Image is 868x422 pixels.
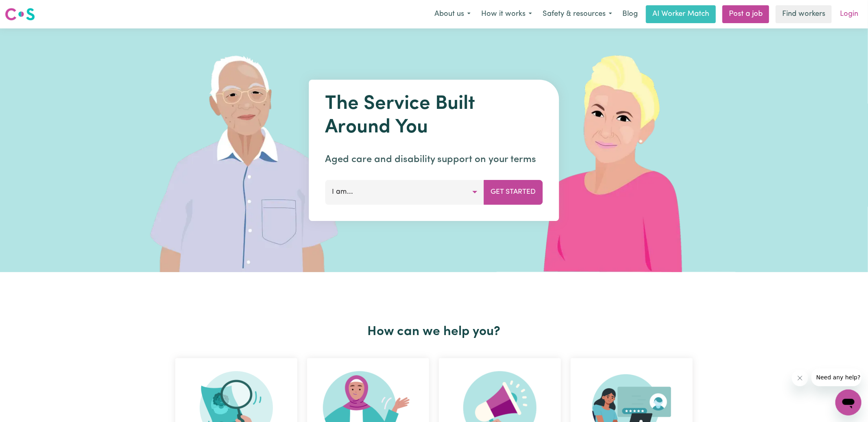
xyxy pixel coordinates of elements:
a: Careseekers logo [5,5,35,24]
a: AI Worker Match [646,5,716,23]
button: About us [429,6,476,23]
button: Get Started [484,180,543,204]
p: Aged care and disability support on your terms [325,152,543,167]
img: Careseekers logo [5,7,35,22]
a: Post a job [722,5,769,23]
h1: The Service Built Around You [325,93,543,139]
iframe: Close message [792,370,808,386]
iframe: Message from company [811,368,861,386]
a: Find workers [776,5,832,23]
h2: How can we help you? [170,324,698,340]
iframe: Button to launch messaging window [835,390,861,416]
button: I am... [325,180,484,204]
a: Blog [617,5,643,23]
a: Login [835,5,863,23]
button: How it works [476,6,537,23]
button: Safety & resources [537,6,617,23]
